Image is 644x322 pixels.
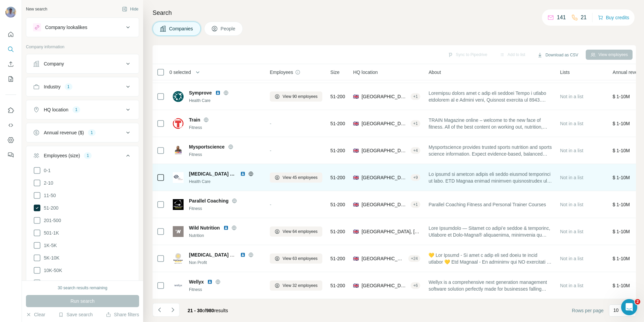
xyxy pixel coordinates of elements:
button: View 90 employees [270,91,322,102]
span: View 64 employees [283,229,318,235]
span: 21 - 30 [188,308,202,313]
button: Navigate to next page [166,303,180,317]
span: 51-200 [330,255,345,262]
p: 141 [557,14,566,22]
div: + 1 [411,93,421,100]
span: View 45 employees [283,175,318,181]
span: $ 1-10M [613,121,630,126]
span: Wild Nutrition [189,224,220,231]
button: HQ location1 [26,102,139,118]
span: 5K-10K [41,254,60,261]
span: [GEOGRAPHIC_DATA], [GEOGRAPHIC_DATA] [361,201,408,208]
div: HQ location [44,106,68,113]
span: [GEOGRAPHIC_DATA], [GEOGRAPHIC_DATA][PERSON_NAME], [GEOGRAPHIC_DATA] [361,255,406,262]
span: 0 selected [169,69,191,76]
button: My lists [5,73,16,85]
button: Hide [117,4,143,14]
span: 11-50 [41,192,56,199]
span: [GEOGRAPHIC_DATA], [GEOGRAPHIC_DATA], [GEOGRAPHIC_DATA] [361,174,408,181]
div: 1 [84,153,92,159]
span: 2-10 [41,180,53,186]
img: Logo of Brain Tumour Research [173,253,184,264]
span: Loremipsu dolors amet c adip eli seddoei Tempo i utlabo etdolorem al e Admini veni, Quisnost exer... [428,90,552,103]
div: Employees (size) [44,152,80,159]
span: About [428,69,441,76]
span: Not in a list [560,283,583,288]
iframe: Intercom live chat [621,299,637,315]
p: Company information [26,44,139,50]
button: Dashboard [5,134,16,146]
span: TRAIN Magazine online – welcome to the new face of fitness. All of the best content on working ou... [428,117,552,130]
span: results [188,308,228,313]
span: 0-1 [41,167,51,174]
div: Fitness [189,152,262,158]
span: Train [189,116,200,123]
span: 51-200 [330,228,345,235]
button: Feedback [5,149,16,161]
span: Mysportscience provides trusted sports nutrition and sports science information. Expect evidence-... [428,144,552,157]
span: 980 [206,308,214,313]
span: Wellyx [189,278,204,285]
span: $ 1-10M [613,229,630,234]
button: Share filters [106,311,139,318]
button: View 63 employees [270,253,322,264]
span: HQ location [353,69,378,76]
img: Logo of Wellyx [173,280,184,291]
span: 501-1K [41,230,59,236]
span: of [202,308,206,313]
button: Search [5,43,16,55]
button: Industry1 [26,79,139,95]
span: Lore Ipsumdolo — Sitamet co adipi’e seddoe & temporinc, Utlabore et Dolo‑Magna® aliquaenima, mini... [428,225,552,238]
img: Logo of Wild Nutrition [173,226,184,237]
div: + 4 [411,147,421,154]
button: Annual revenue ($)1 [26,125,139,141]
button: Quick start [5,28,16,41]
span: Parallel Coaching Fitness and Personal Trainer Courses [428,201,546,208]
div: Industry [44,83,61,90]
button: View 32 employees [270,280,322,291]
div: Company lookalikes [45,24,87,31]
span: View 90 employees [283,93,318,100]
button: Buy credits [598,13,629,22]
button: View 64 employees [270,226,322,237]
span: Lists [560,69,570,76]
span: 🇬🇧 [353,147,359,154]
span: [GEOGRAPHIC_DATA], [GEOGRAPHIC_DATA] [361,147,408,154]
span: Parallel Coaching [189,197,228,204]
span: Not in a list [560,148,583,153]
span: 🇬🇧 [353,93,359,100]
img: LinkedIn logo [240,171,246,177]
div: Health Care [189,179,262,185]
img: LinkedIn logo [215,90,221,96]
span: Not in a list [560,229,583,234]
span: Mysportscience [189,143,225,150]
div: New search [26,6,47,12]
span: - [270,202,271,207]
img: LinkedIn logo [207,279,213,285]
span: 51-200 [330,120,345,127]
img: Logo of Mysportscience [173,145,184,156]
img: Logo of Train [173,118,184,129]
button: Download as CSV [533,50,583,60]
span: Rows per page [572,307,604,314]
button: Navigate to previous page [153,303,166,317]
span: Employees [270,69,293,76]
span: View 32 employees [283,283,318,289]
span: Not in a list [560,202,583,207]
span: $ 1-10M [613,175,630,180]
span: 🇬🇧 [353,228,359,235]
button: Clear [26,311,45,318]
div: + 9 [411,175,421,181]
button: Use Surfe API [5,119,16,131]
img: LinkedIn logo [223,225,229,231]
span: 🇬🇧 [353,120,359,127]
span: 51-200 [41,205,59,211]
span: Not in a list [560,256,583,261]
p: 10 [613,307,619,314]
img: Avatar [5,7,16,18]
span: Lo ipsumd si ametcon adipis eli seddo eiusmod temporinci ut labo. ETD Magnaa enimad minimven quis... [428,171,552,184]
span: 51-200 [330,147,345,154]
span: [MEDICAL_DATA] Research [189,252,251,258]
div: + 1 [411,120,421,127]
span: Not in a list [560,94,583,99]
